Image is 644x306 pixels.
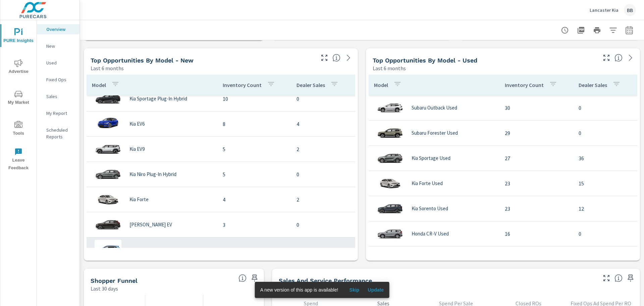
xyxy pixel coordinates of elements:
p: Kia EV6 [129,121,145,127]
p: 2 [297,145,352,153]
p: 16 [505,230,568,238]
span: Tools [2,121,35,137]
span: Know where every customer is during their purchase journey. View customer activity from first cli... [238,274,247,282]
p: Dealer Sales [297,82,325,88]
p: 5 [223,145,286,153]
p: Inventory Count [223,82,262,88]
span: Select a tab to understand performance over the selected time range. [614,274,623,282]
span: Find the biggest opportunities within your model lineup by seeing how each model is selling in yo... [332,54,340,62]
span: Advertise [2,59,35,76]
img: glamour [95,215,121,235]
span: Skip [346,287,362,293]
p: Model [374,82,388,88]
img: glamour [377,173,404,193]
img: glamour [377,123,404,143]
h5: Shopper Funnel [91,277,138,284]
p: Kia Forte [129,196,149,203]
p: Model [92,82,106,88]
p: Kia Niro Plug-In Hybrid [129,171,176,177]
div: My Report [37,108,79,118]
span: Find the biggest opportunities within your model lineup by seeing how each model is selling in yo... [614,54,623,62]
span: Leave Feedback [2,148,35,172]
p: 23 [505,179,568,187]
p: Inventory Count [505,82,544,88]
button: Select Date Range [623,24,636,37]
div: Sales [37,91,79,101]
p: 29 [505,129,568,137]
p: Kia Sorento Used [412,206,448,212]
img: glamour [95,189,121,210]
p: 4 [223,195,286,204]
p: [PERSON_NAME] EV [129,222,172,228]
img: glamour [377,199,404,219]
p: 0 [297,95,352,103]
p: Overview [46,26,74,33]
p: Fixed Ops [46,76,74,83]
p: 23 [505,205,568,213]
a: See more details in report [343,52,354,63]
span: Update [368,287,384,293]
img: glamour [95,139,121,159]
img: glamour [95,89,121,109]
button: Make Fullscreen [601,52,612,63]
p: Sales [46,93,74,100]
p: Lancaster Kia [590,7,619,13]
div: Overview [37,24,79,34]
h5: Top Opportunities by Model - New [91,57,194,64]
p: Honda CR-V Used [412,231,449,237]
p: 12 [579,205,634,213]
div: Scheduled Reports [37,125,79,142]
button: Apply Filters [606,24,620,37]
div: Fixed Ops [37,75,79,85]
p: Used [46,59,74,66]
span: Save this to your personalized report [625,273,636,283]
h5: Sales and Service Performance [279,277,372,284]
div: Used [37,58,79,68]
span: Save this to your personalized report [249,273,260,283]
img: glamour [95,114,121,134]
p: 3 [223,221,286,229]
span: My Market [2,90,35,106]
p: 27 [505,154,568,162]
p: 30 [505,104,568,112]
a: See more details in report [625,52,636,63]
p: Last 30 days [91,285,118,293]
p: Last 6 months [91,64,124,72]
p: New [46,43,74,49]
img: glamour [95,164,121,184]
img: glamour [377,148,404,168]
img: glamour [95,240,121,260]
div: nav menu [0,20,37,175]
p: Kia Forte Used [412,180,443,186]
p: Subaru Outback Used [412,105,457,111]
p: 0 [297,246,352,254]
p: 0 [579,230,634,238]
img: glamour [377,224,404,244]
p: 0 [297,170,352,178]
div: New [37,41,79,51]
p: 0 [579,104,634,112]
h5: Top Opportunities by Model - Used [373,57,477,64]
button: Skip [343,285,365,295]
p: Last 6 months [373,64,406,72]
p: Dealer Sales [579,82,607,88]
p: Kia EV9 [129,146,145,152]
p: 2 [297,195,352,204]
p: Subaru Forester Used [412,130,458,136]
p: 0 [297,221,352,229]
button: Make Fullscreen [319,52,330,63]
p: 36 [579,154,634,162]
button: Print Report [590,24,604,37]
p: 5 [223,170,286,178]
p: 3 [223,246,286,254]
p: Kia Sportage Used [412,155,450,161]
p: Scheduled Reports [46,127,74,140]
p: 8 [223,120,286,128]
p: 10 [223,95,286,103]
span: PURE Insights [2,28,35,45]
div: BB [624,4,636,16]
button: Make Fullscreen [601,273,612,283]
p: Kia Sportage Plug-In Hybrid [129,96,187,102]
span: A new version of this app is available! [260,287,338,293]
button: Update [365,285,386,295]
